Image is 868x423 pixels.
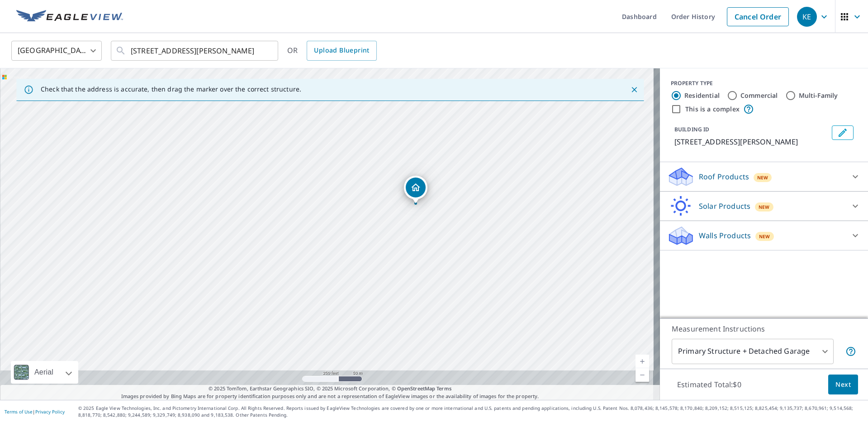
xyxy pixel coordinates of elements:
a: Terms [436,385,451,392]
a: Upload Blueprint [307,41,376,61]
p: | [5,409,65,414]
span: © 2025 TomTom, Earthstar Geographics SIO, © 2025 Microsoft Corporation, © [209,385,451,393]
div: OR [287,41,377,61]
span: New [759,233,770,240]
input: Search by address or latitude-longitude [131,38,260,63]
a: Cancel Order [727,7,789,26]
label: This is a complex [685,105,740,114]
a: Privacy Policy [35,409,65,415]
div: Aerial [32,361,56,384]
p: Measurement Instructions [672,323,856,334]
label: Multi-Family [799,91,838,100]
button: Close [628,84,640,96]
div: PROPERTY TYPE [671,79,857,87]
p: Roof Products [699,171,749,182]
p: BUILDING ID [674,125,709,133]
p: [STREET_ADDRESS][PERSON_NAME] [674,136,828,147]
div: Walls ProductsNew [667,225,861,246]
div: [GEOGRAPHIC_DATA] [11,38,102,63]
p: Check that the address is accurate, then drag the marker over the correct structure. [41,85,301,93]
a: OpenStreetMap [397,385,435,392]
div: Primary Structure + Detached Garage [672,339,834,364]
div: KE [797,7,817,27]
p: Solar Products [699,201,750,211]
p: Estimated Total: $0 [670,375,749,394]
span: Next [835,379,851,390]
img: EV Logo [16,10,123,24]
span: New [759,203,770,211]
button: Edit building 1 [832,125,854,140]
label: Commercial [740,91,778,100]
div: Solar ProductsNew [667,195,861,217]
div: Roof ProductsNew [667,166,861,187]
a: Current Level 17, Zoom In [636,355,649,368]
span: New [757,174,768,181]
a: Terms of Use [5,409,33,415]
a: Current Level 17, Zoom Out [636,368,649,382]
div: Aerial [11,361,78,384]
button: Next [828,375,858,395]
span: Upload Blueprint [314,45,369,56]
p: Walls Products [699,230,751,241]
span: Your report will include the primary structure and a detached garage if one exists. [845,346,856,357]
p: © 2025 Eagle View Technologies, Inc. and Pictometry International Corp. All Rights Reserved. Repo... [78,405,863,418]
label: Residential [684,91,720,100]
div: Dropped pin, building 1, Residential property, 768 Wash Freeman Rd Hendersonville, NC 28792 [404,176,427,204]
